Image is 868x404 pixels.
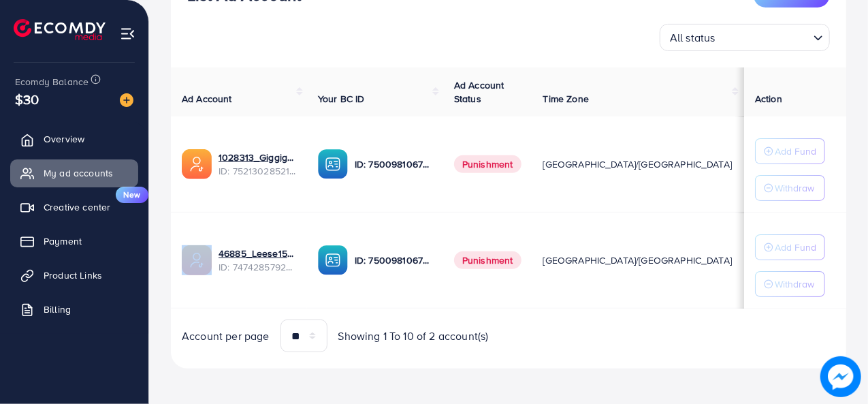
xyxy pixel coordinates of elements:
[454,155,521,173] span: Punishment
[355,156,432,172] p: ID: 7500981067011506183
[44,132,84,146] span: Overview
[14,19,106,40] img: logo
[10,228,138,255] a: Payment
[116,187,148,203] span: New
[454,251,521,269] span: Punishment
[775,180,814,196] p: Withdraw
[755,234,825,260] button: Add Fund
[660,24,830,51] div: Search for option
[775,276,814,292] p: Withdraw
[219,151,296,164] a: 1028313_Giggigfjdgg_1751189959486
[755,175,825,201] button: Withdraw
[543,92,589,106] span: Time Zone
[219,247,296,275] div: <span class='underline'>46885_Leese158_1740242781984</span></br>7474285792991920144
[10,193,138,221] a: Creative centerNew
[10,159,138,187] a: My ad accounts
[44,234,82,248] span: Payment
[720,25,808,48] input: Search for option
[44,302,71,316] span: Billing
[10,296,138,323] a: Billing
[44,268,102,282] span: Product Links
[44,200,110,214] span: Creative center
[755,271,825,297] button: Withdraw
[120,26,135,42] img: menu
[219,247,296,260] a: 46885_Leese158_1740242781984
[219,164,296,178] span: ID: 7521302852196073490
[820,356,861,397] img: image
[543,157,733,171] span: [GEOGRAPHIC_DATA]/[GEOGRAPHIC_DATA]
[15,89,39,109] span: $30
[543,253,733,267] span: [GEOGRAPHIC_DATA]/[GEOGRAPHIC_DATA]
[355,252,432,268] p: ID: 7500981067011506183
[775,143,816,159] p: Add Fund
[219,151,296,178] div: <span class='underline'>1028313_Giggigfjdgg_1751189959486</span></br>7521302852196073490
[10,262,138,289] a: Product Links
[182,149,212,179] img: ic-ads-acc.e4c84228.svg
[15,75,89,89] span: Ecomdy Balance
[775,239,816,255] p: Add Fund
[318,149,348,179] img: ic-ba-acc.ded83a64.svg
[755,138,825,164] button: Add Fund
[318,92,365,106] span: Your BC ID
[120,93,133,107] img: image
[44,166,113,180] span: My ad accounts
[182,245,212,275] img: ic-ads-acc.e4c84228.svg
[182,92,232,106] span: Ad Account
[219,260,296,274] span: ID: 7474285792991920144
[10,125,138,153] a: Overview
[755,92,782,106] span: Action
[667,28,718,48] span: All status
[318,245,348,275] img: ic-ba-acc.ded83a64.svg
[182,328,270,344] span: Account per page
[338,328,489,344] span: Showing 1 To 10 of 2 account(s)
[454,78,504,106] span: Ad Account Status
